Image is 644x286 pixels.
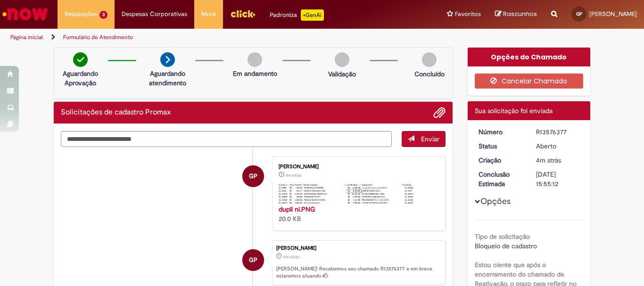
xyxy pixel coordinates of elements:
span: 4m atrás [286,172,302,178]
span: GP [249,249,257,271]
span: Enviar [421,135,439,143]
div: [DATE] 15:55:12 [536,170,580,188]
span: Rascunhos [503,9,537,18]
button: Adicionar anexos [433,106,446,119]
a: Página inicial [10,33,43,41]
p: [PERSON_NAME]! Recebemos seu chamado R13576377 e em breve estaremos atuando. [276,265,440,280]
span: GP [249,165,257,188]
span: More [201,9,216,19]
img: ServiceNow [1,5,50,24]
div: [PERSON_NAME] [276,245,440,251]
dt: Criação [471,155,529,165]
dt: Conclusão Estimada [471,170,529,188]
li: Graziella Di Blasi De Paula [61,240,446,286]
span: Despesas Corporativas [122,9,187,19]
a: Formulário de Atendimento [63,33,133,41]
div: R13576377 [536,127,580,137]
span: Favoritos [455,9,481,19]
img: img-circle-grey.png [335,52,349,67]
time: 29/09/2025 11:55:05 [536,156,561,164]
div: [PERSON_NAME] [279,164,436,170]
p: +GenAi [301,9,324,21]
span: Sua solicitação foi enviada [475,106,553,115]
dt: Status [471,141,529,151]
dt: Número [471,127,529,137]
ul: Trilhas de página [7,29,422,46]
img: check-circle-green.png [73,52,88,67]
time: 29/09/2025 11:55:00 [286,172,302,178]
p: Aguardando Aprovação [58,69,103,88]
div: Opções do Chamado [468,48,591,66]
span: Bloqueio de cadastro [475,242,537,250]
div: Padroniza [270,9,324,21]
div: Aberto [536,141,580,151]
button: Enviar [402,131,446,147]
div: 20.0 KB [279,204,436,223]
img: img-circle-grey.png [248,52,262,67]
span: 4m atrás [536,156,561,164]
h2: Solicitações de cadastro Promax Histórico de tíquete [61,108,171,117]
img: img-circle-grey.png [422,52,437,67]
img: arrow-next.png [160,52,175,67]
span: 3 [99,11,107,19]
textarea: Digite sua mensagem aqui... [61,131,392,147]
div: 29/09/2025 11:55:05 [536,155,580,165]
span: GP [576,11,582,17]
p: Em andamento [233,69,277,78]
div: Graziella Di Blasi De Paula [242,165,264,187]
button: Cancelar Chamado [475,74,584,89]
p: Validação [328,69,356,79]
span: [PERSON_NAME] [589,10,637,18]
time: 29/09/2025 11:55:05 [283,254,299,260]
span: Requisições [65,9,98,19]
a: dupli ni.PNG [279,205,315,213]
div: Graziella Di Blasi De Paula [242,249,264,271]
p: Aguardando atendimento [145,69,190,88]
span: 4m atrás [283,254,299,260]
img: click_logo_yellow_360x200.png [230,7,256,21]
b: Tipo de solicitação [475,232,530,241]
p: Concluído [414,69,445,79]
a: Rascunhos [495,10,537,19]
